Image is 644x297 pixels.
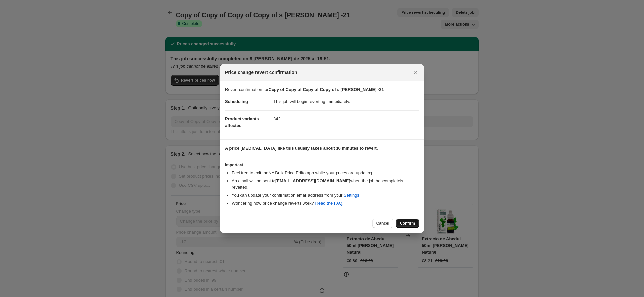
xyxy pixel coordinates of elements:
[232,178,419,191] li: An email will be sent to when the job has completely reverted .
[275,178,350,183] b: [EMAIL_ADDRESS][DOMAIN_NAME]
[232,192,419,199] li: You can update your confirmation email address from your .
[225,162,419,168] h3: Important
[344,193,359,198] a: Settings
[225,146,378,151] b: A price [MEDICAL_DATA] like this usually takes about 10 minutes to revert.
[232,170,419,176] li: Feel free to exit the NA Bulk Price Editor app while your prices are updating.
[232,200,419,207] li: Wondering how price change reverts work? .
[225,69,297,76] span: Price change revert confirmation
[225,116,259,128] span: Product variants affected
[396,219,419,228] button: Confirm
[274,93,419,110] dd: This job will begin reverting immediately.
[315,201,342,206] a: Read the FAQ
[372,219,393,228] button: Cancel
[274,110,419,128] dd: 842
[376,221,389,226] span: Cancel
[269,87,384,92] b: Copy of Copy of Copy of Copy of s [PERSON_NAME] -21
[400,221,415,226] span: Confirm
[225,87,419,93] p: Revert confirmation for
[225,99,248,104] span: Scheduling
[411,68,420,77] button: Close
